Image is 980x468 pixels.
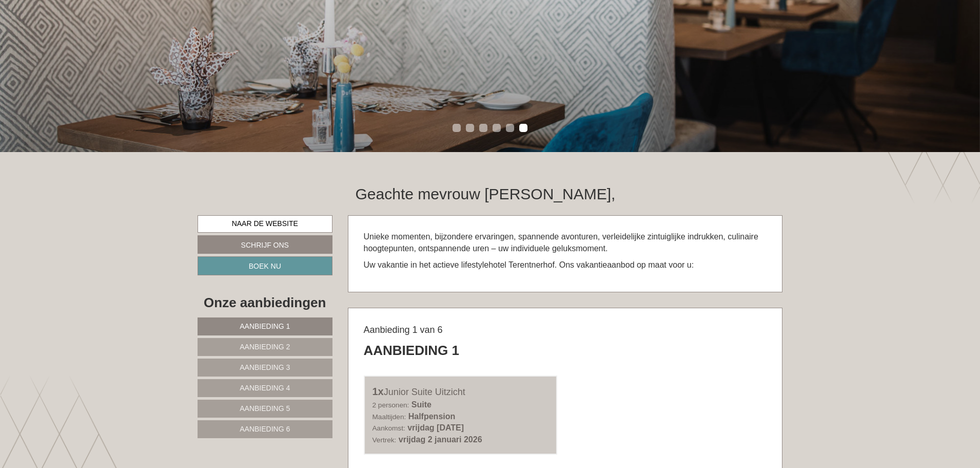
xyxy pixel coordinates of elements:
[373,413,406,421] font: Maaltijden:
[373,386,384,397] font: 1x
[407,423,464,432] font: vrijdag [DATE]
[240,363,290,371] font: Aanbieding 3
[373,436,397,444] font: Vertrek:
[408,412,456,421] font: Halfpension
[232,219,298,228] font: Naar de website
[373,424,405,432] font: Aankomst:
[240,425,290,433] font: Aanbieding 6
[240,404,290,413] font: Aanbieding 5
[411,400,432,409] font: Suite
[356,185,616,202] font: Geachte mevrouw [PERSON_NAME],
[198,256,332,275] a: Boek nu
[198,215,332,233] a: Naar de website
[249,262,281,270] font: Boek nu
[364,232,758,253] font: Unieke momenten, bijzondere ervaringen, spannende avonturen, verleidelijke zintuiglijke indrukken...
[241,240,289,249] font: Schrijf ons
[384,387,465,397] font: Junior Suite Uitzicht
[373,401,409,409] font: 2 personen:
[198,235,332,254] a: Schrijf ons
[204,295,326,310] font: Onze aanbiedingen
[240,384,290,392] font: Aanbieding 4
[364,260,694,269] font: Uw vakantie in het actieve lifestylehotel Terentnerhof. Ons vakantieaanbod op maat voor u:
[240,322,290,330] font: Aanbieding 1
[364,343,459,358] font: Aanbieding 1
[240,343,290,351] font: Aanbieding 2
[399,435,482,444] font: vrijdag 2 januari 2026
[364,325,443,335] font: Aanbieding 1 van 6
